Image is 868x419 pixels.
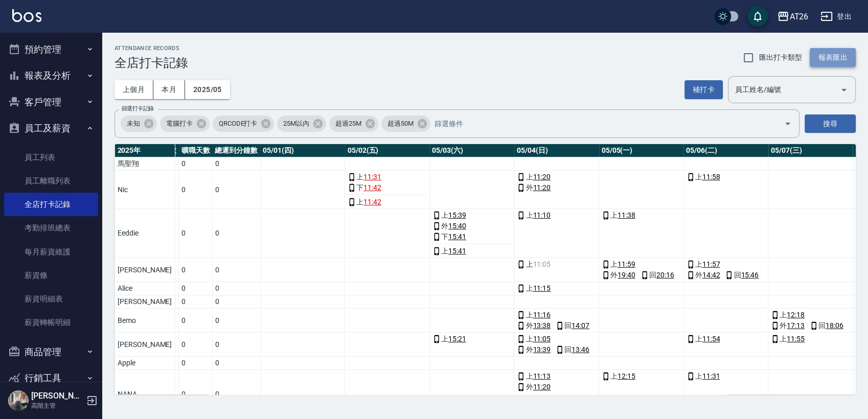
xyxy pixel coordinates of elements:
div: 上 [517,172,596,182]
div: 上 [771,310,850,320]
span: 25M以內 [277,119,315,129]
th: 05/02(五) [345,144,430,157]
a: 11:31 [702,371,720,382]
td: Bemo [115,309,174,333]
td: 0 [212,370,260,419]
a: 每月薪資維護 [4,240,98,264]
td: 0 [179,333,213,357]
h2: ATTENDANCE RECORDS [115,45,188,52]
td: 0 [212,309,260,333]
td: 0 [179,171,213,209]
button: 報表匯出 [810,48,856,67]
div: 超過25M [329,115,378,132]
a: 11:16 [533,310,551,320]
img: Logo [12,9,41,22]
td: 0 [179,370,213,419]
a: 18:06 [826,320,843,331]
a: 13:46 [572,344,589,355]
th: 05/06(二) [683,144,768,157]
th: 05/04(日) [514,144,599,157]
a: 員工離職列表 [4,169,98,193]
a: 11:20 [533,182,551,193]
span: 回 [556,320,589,331]
span: 電腦打卡 [160,119,199,129]
td: 0 [212,357,260,370]
span: 未知 [121,119,146,129]
td: [PERSON_NAME] [115,333,174,357]
span: 回 [810,320,843,331]
td: 0 [212,209,260,258]
span: 匯出打卡類型 [759,52,802,63]
th: 05/03(六) [429,144,514,157]
a: 12:15 [618,371,635,382]
td: 0 [179,209,213,258]
button: AT26 [773,6,812,27]
button: 商品管理 [4,339,98,365]
button: 員工及薪資 [4,115,98,142]
td: 馬聖翔 [115,157,174,171]
div: 上 [432,246,512,257]
a: 薪資條 [4,264,98,287]
div: 下 [432,231,512,242]
a: 14:42 [702,270,720,281]
td: 0 [179,282,213,295]
a: 11:54 [702,334,720,344]
button: save [747,6,768,27]
td: 0 [212,157,260,171]
a: 15:40 [448,221,466,231]
td: 0 [212,295,260,309]
a: 15:46 [741,270,759,281]
th: 05/07(三) [768,144,853,157]
th: 曠職天數 [179,144,213,157]
a: 11:42 [363,182,381,193]
span: 外 [517,320,551,331]
td: 0 [179,309,213,333]
a: 11:20 [533,172,551,182]
span: 回 [725,270,759,281]
a: 15:41 [448,231,466,242]
div: 上 [687,371,766,382]
td: 0 [179,157,213,171]
th: 2025 年 [115,144,174,157]
button: 行銷工具 [4,365,98,391]
div: 25M以內 [277,115,326,132]
td: 0 [212,171,260,209]
div: 上 [517,334,596,344]
td: 0 [212,282,260,295]
a: 15:21 [448,334,466,344]
div: AT26 [789,10,808,23]
a: 全店打卡記錄 [4,193,98,216]
div: 下 [348,182,427,193]
button: 搜尋 [805,114,856,133]
a: 薪資明細表 [4,287,98,311]
td: 0 [212,258,260,282]
a: 11:10 [533,210,551,221]
td: [PERSON_NAME] [115,258,174,282]
a: 員工列表 [4,146,98,169]
h3: 全店打卡記錄 [115,56,188,70]
td: Eeddie [115,209,174,258]
span: 11:05 [533,259,551,270]
button: 預約管理 [4,36,98,63]
div: 上 [687,259,766,270]
a: 11:38 [618,210,635,221]
a: 考勤排班總表 [4,216,98,240]
a: 15:41 [448,246,466,257]
a: 11:55 [787,334,805,344]
div: 上 [771,334,850,344]
a: 12:18 [787,310,805,320]
div: 上 [602,371,681,382]
div: 上 [348,197,427,207]
td: 0 [212,333,260,357]
button: 補打卡 [684,80,723,99]
span: 外 [602,270,635,281]
a: 14:07 [572,320,589,331]
div: 上 [602,259,681,270]
button: 上個月 [115,80,153,99]
button: 登出 [816,7,856,26]
a: 13:38 [533,320,551,331]
div: 超過50M [381,115,430,132]
a: 11:42 [363,197,381,207]
div: 上 [687,334,766,344]
span: QRCODE打卡 [213,119,264,129]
